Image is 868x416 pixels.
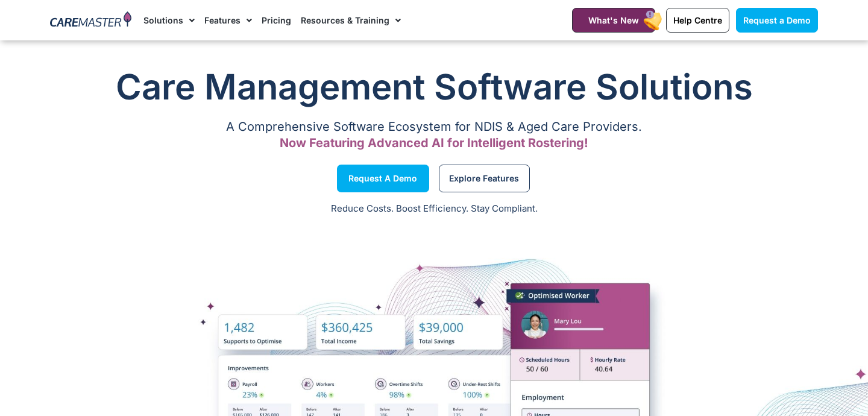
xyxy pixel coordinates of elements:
p: Reduce Costs. Boost Efficiency. Stay Compliant. [7,202,861,216]
span: What's New [588,15,639,25]
a: Request a Demo [337,165,429,192]
a: Explore Features [439,165,530,192]
h1: Care Management Software Solutions [50,63,818,111]
img: CareMaster Logo [50,11,131,30]
span: Request a Demo [743,15,811,25]
span: Explore Features [449,175,519,181]
a: Help Centre [666,8,729,33]
p: A Comprehensive Software Ecosystem for NDIS & Aged Care Providers. [50,123,818,131]
span: Request a Demo [348,175,417,181]
a: What's New [572,8,655,33]
span: Now Featuring Advanced AI for Intelligent Rostering! [280,136,588,150]
a: Request a Demo [736,8,818,33]
span: Help Centre [673,15,722,25]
